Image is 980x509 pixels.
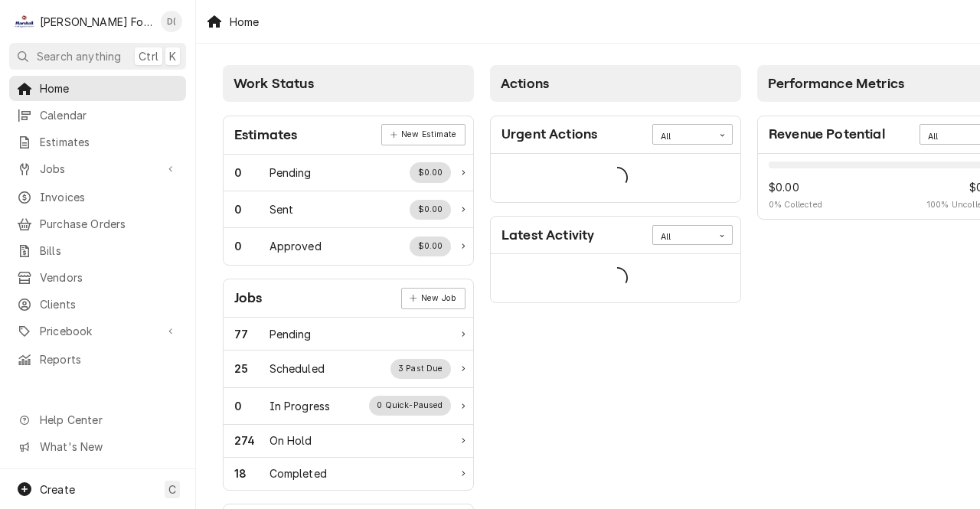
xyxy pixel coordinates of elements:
span: Work Status [234,76,314,91]
a: Work Status [224,318,473,351]
div: Work Status Count [234,432,269,449]
span: Help Center [40,412,177,428]
span: Estimates [40,134,178,150]
div: All [661,231,705,243]
a: Work Status [224,425,473,458]
div: All [928,131,972,143]
div: Card Column Header [490,65,741,102]
div: Work Status Title [269,165,312,181]
div: Card Header [224,279,473,318]
div: [PERSON_NAME] Food Equipment Service [40,14,152,30]
a: Work Status [224,228,473,264]
div: Card Data [224,155,473,265]
div: Work Status Count [234,326,269,342]
span: Search anything [37,48,121,64]
div: David Testa (92)'s Avatar [161,11,182,32]
div: Marshall Food Equipment Service's Avatar [14,11,35,32]
a: Work Status [224,388,473,425]
a: Invoices [9,184,186,210]
div: Card Link Button [381,124,465,145]
span: Create [40,483,75,496]
div: M [14,11,35,32]
div: Card Title [234,125,297,145]
a: Calendar [9,103,186,128]
span: Actions [501,76,549,91]
div: Card Link Button [401,288,465,309]
div: Card Column Header [223,65,474,102]
span: K [169,48,176,64]
div: Card Header [224,116,473,155]
span: Bills [40,243,178,259]
div: Work Status Supplemental Data [410,237,451,256]
span: Jobs [40,161,155,177]
span: Home [40,80,178,96]
a: Work Status [224,458,473,490]
a: Work Status [224,155,473,191]
div: Revenue Potential Collected [769,179,822,211]
div: Work Status Supplemental Data [410,200,451,220]
span: Calendar [40,107,178,123]
span: Loading... [606,162,628,194]
span: What's New [40,439,177,455]
span: Vendors [40,269,178,285]
a: Vendors [9,265,186,290]
a: Home [9,76,186,101]
div: Card Data [491,254,740,302]
a: Estimates [9,129,186,155]
a: Go to Pricebook [9,318,186,344]
a: Clients [9,292,186,317]
div: Card Data [491,154,740,202]
div: Card Data [224,318,473,490]
div: Card Header [491,217,740,254]
div: Work Status Title [269,432,312,449]
div: Work Status Count [234,398,269,414]
div: Work Status Count [234,165,269,181]
div: Card: Jobs [223,279,474,491]
div: Card: Estimates [223,116,474,266]
a: Reports [9,347,186,372]
button: Search anythingCtrlK [9,43,186,70]
span: Loading... [606,263,628,295]
span: Reports [40,351,178,367]
div: Card Title [234,288,263,308]
a: Purchase Orders [9,211,186,237]
div: Work Status Title [269,238,322,254]
div: All [661,131,705,143]
div: Card Data Filter Control [652,225,733,245]
span: Clients [40,296,178,312]
span: Ctrl [139,48,158,64]
div: Work Status Count [234,201,269,217]
a: Work Status [224,351,473,387]
div: Card Title [769,124,885,145]
div: Work Status Count [234,465,269,481]
a: New Job [401,288,465,309]
a: Go to Jobs [9,156,186,181]
div: Work Status Supplemental Data [369,396,451,416]
span: $0.00 [769,179,822,195]
div: Card Header [491,116,740,154]
div: Card Title [501,225,594,246]
a: Work Status [224,191,473,228]
span: Pricebook [40,323,155,339]
div: Work Status Title [269,398,331,414]
div: Work Status Title [269,326,312,342]
a: Go to Help Center [9,407,186,432]
a: Go to What's New [9,434,186,459]
div: Card Title [501,124,597,145]
div: Card: Urgent Actions [490,116,741,203]
div: D( [161,11,182,32]
div: Card Data Filter Control [652,124,733,144]
div: Card Column Content [490,102,741,303]
a: Bills [9,238,186,263]
span: 0 % Collected [769,199,822,211]
div: Work Status Title [269,465,327,481]
span: Purchase Orders [40,216,178,232]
